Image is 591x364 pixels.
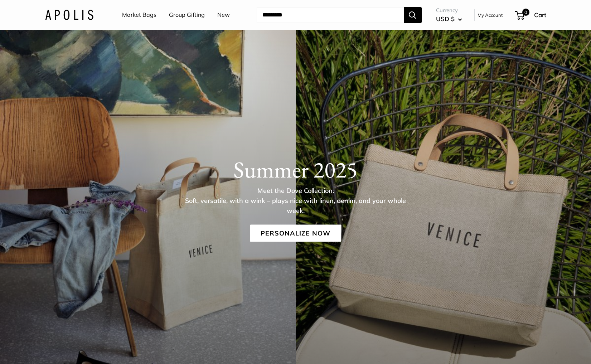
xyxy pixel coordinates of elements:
a: New [217,10,230,20]
span: Currency [436,5,462,15]
span: 0 [522,9,529,16]
a: 0 Cart [515,9,546,21]
a: Group Gifting [169,10,205,20]
button: USD $ [436,13,462,25]
a: Personalize Now [250,225,341,242]
button: Search [404,7,422,23]
a: Market Bags [122,10,156,20]
input: Search... [257,7,404,23]
h1: Summer 2025 [45,156,546,183]
p: Meet the Dove Collection: Soft, versatile, with a wink – plays nice with linen, denim, and your w... [179,186,412,216]
span: Cart [534,11,546,19]
a: My Account [478,11,503,19]
span: USD $ [436,15,455,23]
img: Apolis [45,10,93,20]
